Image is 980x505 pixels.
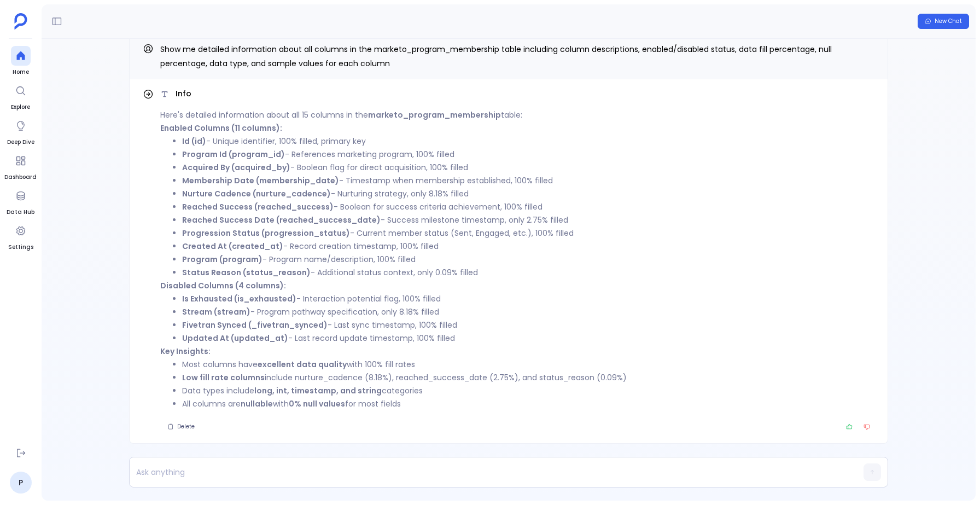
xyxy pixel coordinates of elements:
li: - References marketing program, 100% filled [182,148,874,161]
li: - Last record update timestamp, 100% filled [182,332,874,345]
strong: 0% null values [289,398,345,409]
li: - Additional status context, only 0.09% filled [182,266,874,279]
span: Explore [11,103,31,112]
li: - Last sync timestamp, 100% filled [182,318,874,332]
strong: Fivetran Synced (_fivetran_synced) [182,320,328,330]
li: - Interaction potential flag, 100% filled [182,292,874,305]
strong: Reached Success Date (reached_success_date) [182,214,381,225]
strong: marketo_program_membership [368,109,501,120]
span: Info [176,88,191,100]
button: New Chat [918,14,969,29]
a: Home [11,46,31,77]
button: Delete [160,419,202,434]
strong: Enabled Columns (11 columns): [160,123,282,133]
strong: Acquired By (acquired_by) [182,162,290,173]
li: All columns are with for most fields [182,397,874,410]
strong: Disabled Columns (4 columns): [160,280,286,291]
strong: Is Exhausted (is_exhausted) [182,293,296,304]
li: - Current member status (Sent, Engaged, etc.), 100% filled [182,227,874,240]
p: Here's detailed information about all 15 columns in the table: [160,108,874,121]
a: Data Hub [7,186,34,217]
strong: Created At (created_at) [182,241,283,252]
a: P [10,472,32,494]
li: include nurture_cadence (8.18%), reached_success_date (2.75%), and status_reason (0.09%) [182,371,874,384]
strong: Updated At (updated_at) [182,333,288,344]
li: - Success milestone timestamp, only 2.75% filled [182,213,874,227]
img: petavue logo [14,13,27,30]
li: Data types include categories [182,384,874,397]
strong: Program Id (program_id) [182,149,285,160]
li: - Program pathway specification, only 8.18% filled [182,305,874,318]
li: - Boolean for success criteria achievement, 100% filled [182,200,874,213]
strong: Key Insights: [160,346,211,357]
strong: Progression Status (progression_status) [182,228,350,239]
span: Deep Dive [7,138,34,147]
span: Delete [177,423,195,431]
strong: Membership Date (membership_date) [182,175,339,186]
strong: nullable [241,398,273,409]
span: Show me detailed information about all columns in the marketo_program_membership table including ... [160,44,832,69]
strong: Id (id) [182,136,206,147]
li: - Unique identifier, 100% filled, primary key [182,135,874,148]
a: Dashboard [4,151,37,182]
strong: Stream (stream) [182,306,250,317]
strong: Reached Success (reached_success) [182,201,334,212]
span: Settings [8,243,33,252]
strong: Low fill rate columns [182,372,265,383]
a: Explore [11,81,31,112]
li: - Boolean flag for direct acquisition, 100% filled [182,161,874,174]
span: New Chat [935,18,962,25]
strong: Status Reason (status_reason) [182,267,311,278]
li: Most columns have with 100% fill rates [182,358,874,371]
strong: long, int, timestamp, and string [254,385,382,396]
span: Dashboard [4,173,37,182]
li: - Nurturing strategy, only 8.18% filled [182,187,874,200]
strong: Nurture Cadence (nurture_cadence) [182,188,331,199]
a: Settings [8,221,33,252]
li: - Record creation timestamp, 100% filled [182,240,874,253]
li: - Program name/description, 100% filled [182,253,874,266]
strong: excellent data quality [258,359,347,370]
a: Deep Dive [7,116,34,147]
li: - Timestamp when membership established, 100% filled [182,174,874,187]
strong: Program (program) [182,254,262,265]
span: Home [11,68,31,77]
span: Data Hub [7,208,34,217]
